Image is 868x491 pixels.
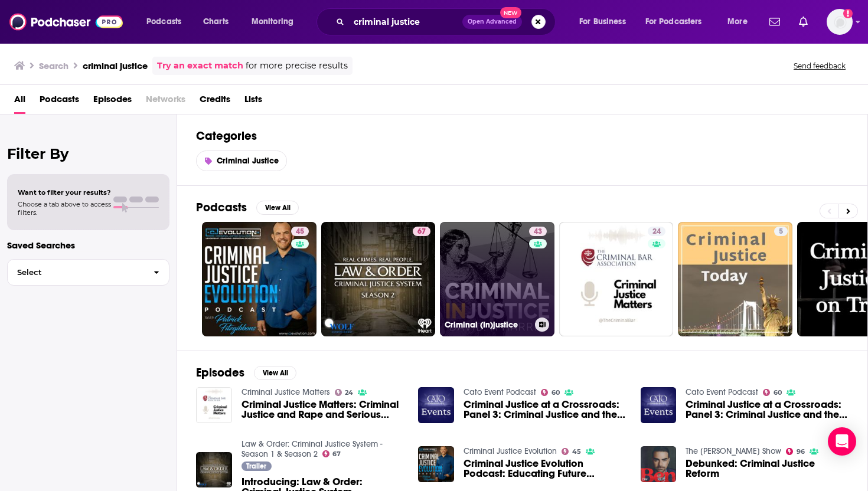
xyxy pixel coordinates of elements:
a: 5 [774,227,788,236]
a: 45 [202,222,316,336]
span: Networks [146,90,185,114]
svg: Add a profile image [843,9,853,18]
span: More [727,14,748,30]
img: Debunked: Criminal Justice Reform [641,446,677,482]
a: Podcasts [40,90,79,114]
h3: Search [39,60,68,71]
a: Criminal Justice Matters: Criminal Justice and Rape and Serious Sexual Offences [242,400,404,420]
span: Podcasts [146,14,181,30]
a: 96 [786,448,805,455]
button: open menu [243,12,309,31]
span: 67 [332,451,341,457]
span: New [500,7,521,18]
img: Introducing: Law & Order: Criminal Justice System [196,452,232,488]
a: Criminal Justice Evolution [464,446,557,456]
a: Cato Event Podcast [464,387,536,397]
button: open menu [719,12,762,31]
span: Select [8,269,144,276]
a: Charts [195,12,236,31]
span: Trailer [246,463,266,470]
a: Criminal Justice [196,150,287,171]
span: Monitoring [252,14,293,30]
img: Criminal Justice Evolution Podcast: Educating Future Criminal Justice Professionals - Dr. Mike Pi... [418,446,454,482]
span: Want to filter your results? [18,188,111,197]
a: Lists [244,90,262,114]
img: Criminal Justice at a Crossroads: Panel 3: Criminal Justice and the Border [641,387,677,423]
a: Debunked: Criminal Justice Reform [686,459,849,479]
img: Criminal Justice Matters: Criminal Justice and Rape and Serious Sexual Offences [196,387,232,423]
input: Search podcasts, credits, & more... [349,12,462,31]
a: Show notifications dropdown [765,12,785,32]
button: View All [254,366,296,380]
span: Charts [203,14,229,30]
span: Open Advanced [468,19,517,25]
a: 67 [413,227,430,236]
span: Criminal Justice Evolution Podcast: Educating Future Criminal Justice Professionals - [PERSON_NAME] [464,459,626,479]
a: All [14,90,25,114]
a: 5 [678,222,792,336]
div: Search podcasts, credits, & more... [328,8,567,35]
span: for more precise results [246,59,348,73]
a: 24 [559,222,674,336]
a: 60 [763,389,782,396]
a: 60 [541,389,560,396]
a: 67 [322,450,341,457]
a: 45 [562,448,581,455]
span: 60 [552,390,560,395]
span: 67 [417,226,426,238]
p: Saved Searches [7,240,169,251]
a: Cato Event Podcast [686,387,758,397]
button: open menu [571,12,641,31]
h2: Filter By [7,145,169,162]
span: Choose a tab above to access filters. [18,200,111,217]
a: 67 [321,222,436,336]
span: 96 [797,449,805,454]
button: open menu [638,12,719,31]
h2: Episodes [196,365,244,380]
span: Criminal Justice [217,156,279,166]
a: Criminal Justice at a Crossroads: Panel 3: Criminal Justice and the Border [464,400,626,420]
a: 24 [335,389,354,396]
img: User Profile [827,9,853,35]
a: Criminal Justice at a Crossroads: Panel 3: Criminal Justice and the Border [686,400,849,420]
span: 5 [779,226,783,238]
a: EpisodesView All [196,365,296,380]
button: Send feedback [790,61,849,71]
button: View All [256,201,299,215]
button: Select [7,259,169,286]
a: 45 [291,227,309,236]
a: Try an exact match [157,59,243,73]
h3: criminal justice [83,60,148,71]
span: 43 [534,226,542,238]
span: 45 [296,226,304,238]
span: 60 [774,390,782,395]
span: 24 [652,226,661,238]
h2: Categories [196,129,849,143]
h3: Criminal (In)justice [445,320,530,330]
button: Open AdvancedNew [462,15,522,29]
span: 45 [572,449,581,454]
a: Episodes [93,90,132,114]
a: Criminal Justice Evolution Podcast: Educating Future Criminal Justice Professionals - Dr. Mike Pi... [464,459,626,479]
img: Podchaser - Follow, Share and Rate Podcasts [9,11,123,33]
a: Criminal Justice Matters [242,387,330,397]
span: 24 [345,390,353,395]
h2: Podcasts [196,200,247,215]
a: Criminal Justice at a Crossroads: Panel 3: Criminal Justice and the Border [418,387,454,423]
span: Credits [200,90,230,114]
span: For Podcasters [645,14,702,30]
